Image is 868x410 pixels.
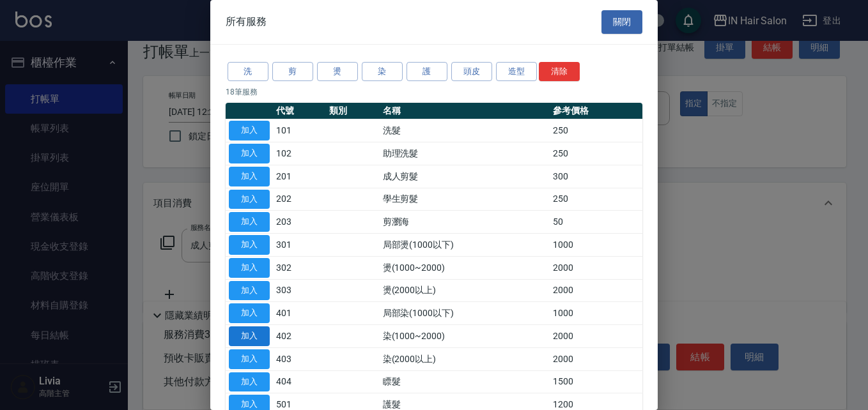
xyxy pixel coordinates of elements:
[550,256,642,279] td: 2000
[228,62,268,82] button: 洗
[380,256,550,279] td: 燙(1000~2000)
[380,234,550,257] td: 局部燙(1000以下)
[380,325,550,348] td: 染(1000~2000)
[229,167,270,186] button: 加入
[550,325,642,348] td: 2000
[380,165,550,188] td: 成人剪髮
[273,103,326,119] th: 代號
[273,370,326,393] td: 404
[550,302,642,325] td: 1000
[273,279,326,302] td: 303
[273,302,326,325] td: 401
[550,165,642,188] td: 300
[273,234,326,257] td: 301
[226,86,642,98] p: 18 筆服務
[550,370,642,393] td: 1500
[362,62,403,82] button: 染
[380,279,550,302] td: 燙(2000以上)
[550,211,642,234] td: 50
[273,211,326,234] td: 203
[380,370,550,393] td: 瞟髮
[380,142,550,165] td: 助理洗髮
[229,144,270,163] button: 加入
[496,62,537,82] button: 造型
[380,103,550,119] th: 名稱
[229,372,270,392] button: 加入
[229,212,270,232] button: 加入
[229,121,270,140] button: 加入
[380,211,550,234] td: 剪瀏海
[550,103,642,119] th: 參考價格
[229,303,270,323] button: 加入
[407,62,447,82] button: 護
[550,119,642,142] td: 250
[273,347,326,370] td: 403
[229,281,270,301] button: 加入
[380,302,550,325] td: 局部染(1000以下)
[550,234,642,257] td: 1000
[229,190,270,209] button: 加入
[317,62,358,82] button: 燙
[273,142,326,165] td: 102
[273,188,326,211] td: 202
[229,349,270,369] button: 加入
[272,62,313,82] button: 剪
[273,119,326,142] td: 101
[539,62,580,82] button: 清除
[550,142,642,165] td: 250
[380,347,550,370] td: 染(2000以上)
[229,326,270,346] button: 加入
[226,15,267,28] span: 所有服務
[601,10,642,34] button: 關閉
[273,325,326,348] td: 402
[326,103,379,119] th: 類別
[380,119,550,142] td: 洗髮
[550,188,642,211] td: 250
[380,188,550,211] td: 學生剪髮
[273,256,326,279] td: 302
[273,165,326,188] td: 201
[451,62,492,82] button: 頭皮
[229,235,270,255] button: 加入
[550,347,642,370] td: 2000
[550,279,642,302] td: 2000
[229,258,270,278] button: 加入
